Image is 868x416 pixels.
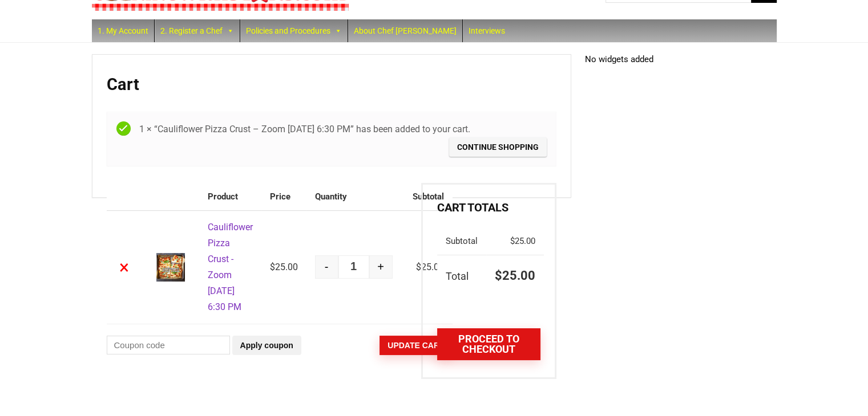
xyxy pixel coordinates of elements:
th: Total [437,255,486,291]
input: Coupon code [107,336,230,354]
button: Apply coupon [232,336,301,355]
span: $ [510,236,515,246]
th: Subtotal [404,183,453,211]
p: No widgets added [585,54,777,64]
a: About Chef [PERSON_NAME] [348,19,462,42]
bdi: 25.00 [416,262,444,272]
h1: Cart [107,75,556,94]
a: Interviews [463,19,511,42]
button: Update cart [380,336,452,355]
th: Product [199,183,261,211]
a: Cauliflower Pizza Crust - Zoom [DATE] 6:30 PM [208,222,253,312]
span: $ [416,262,421,272]
a: Proceed to checkout [437,328,540,360]
a: 2. Register a Chef [155,19,240,42]
th: Price [261,183,306,211]
img: Cauliflower Pizza Crust - Zoom Monday Aug 18, 2025 @ 6:30 PM [156,253,185,282]
a: Continue shopping [449,137,547,157]
h2: Cart totals [437,199,540,216]
a: Remove Cauliflower Pizza Crust - Zoom Monday Aug 18, 2025 @ 6:30 PM from cart [115,258,134,276]
th: Subtotal [437,227,486,255]
div: 1 × “Cauliflower Pizza Crust – Zoom [DATE] 6:30 PM” has been added to your cart. [107,112,556,166]
bdi: 25.00 [495,268,535,283]
bdi: 25.00 [270,262,298,272]
bdi: 25.00 [510,236,535,246]
span: $ [495,268,502,283]
a: Policies and Procedures [240,19,348,42]
button: - [315,255,338,279]
a: 1. My Account [92,19,154,42]
button: + [369,255,393,279]
th: Quantity [306,183,404,211]
iframe: PayPal Message 1 [437,303,540,323]
input: Qty [338,255,369,279]
span: $ [270,262,275,272]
